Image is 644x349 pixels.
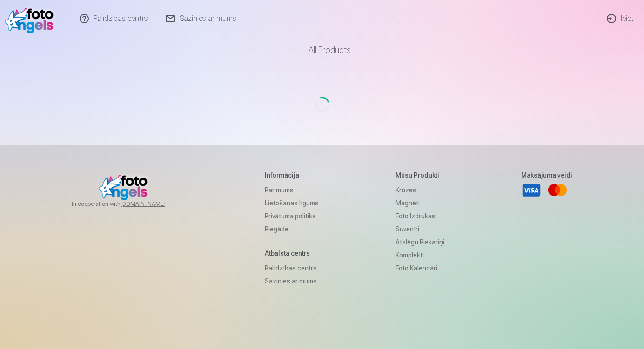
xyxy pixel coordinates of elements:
a: Lietošanas līgums [265,197,319,210]
h5: Atbalsta centrs [265,249,319,258]
a: Par mums [265,184,319,197]
h5: Mūsu produkti [396,171,444,180]
a: Suvenīri [396,223,444,236]
h5: Maksājuma veidi [521,171,572,180]
a: Foto kalendāri [396,262,444,275]
a: [DOMAIN_NAME] [121,200,188,208]
a: Privātuma politika [265,210,319,223]
img: /v1 [5,4,58,33]
span: In cooperation with [72,200,188,208]
a: All products [282,37,362,63]
h5: Informācija [265,171,319,180]
a: Sazinies ar mums [265,275,319,288]
a: Atslēgu piekariņi [396,236,444,249]
a: Komplekti [396,249,444,262]
a: Magnēti [396,197,444,210]
a: Piegāde [265,223,319,236]
a: Foto izdrukas [396,210,444,223]
a: Palīdzības centrs [265,262,319,275]
a: Krūzes [396,184,444,197]
a: Mastercard [547,180,568,200]
a: Visa [521,180,542,200]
